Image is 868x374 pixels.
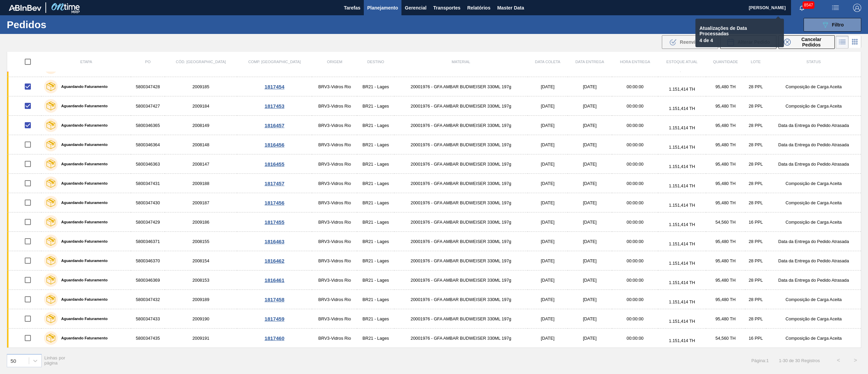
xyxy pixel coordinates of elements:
[367,60,384,64] span: Destino
[612,270,658,290] td: 00:00:00
[165,77,237,96] td: 2009185
[803,1,814,9] span: 8547
[528,135,568,154] td: [DATE]
[165,232,237,251] td: 2008155
[836,36,849,49] div: Visão em Lista
[751,60,761,64] span: Lote
[745,154,766,174] td: 28 PPL
[7,96,861,116] a: Aguardando Faturamento58003474272009184BRV3-Vidros RioBR21 - Lages20001976 - GFA AMBAR BUDWEISER ...
[312,193,357,212] td: BRV3-Vidros Rio
[662,35,718,49] div: Reenviar SAP
[131,116,165,135] td: 5800346365
[7,329,861,348] a: Aguardando Faturamento58003474352009191BRV3-Vidros RioBR21 - Lages20001976 - GFA AMBAR BUDWEISER ...
[535,60,560,64] span: Data coleta
[669,299,695,304] span: 1.151,414 TH
[766,290,861,309] td: Composição de Carga Aceita
[165,309,237,329] td: 2009190
[669,106,695,111] span: 1.151,414 TH
[312,329,357,348] td: BRV3-Vidros Rio
[131,309,165,329] td: 5800347433
[238,123,311,128] div: 1816457
[131,174,165,193] td: 5800347431
[706,232,745,251] td: 95,480 TH
[766,174,861,193] td: Composição de Carga Aceita
[528,290,568,309] td: [DATE]
[669,222,695,227] span: 1.151,414 TH
[238,316,311,322] div: 1817459
[131,232,165,251] td: 5800346371
[165,193,237,212] td: 2009187
[669,125,695,130] span: 1.151,414 TH
[312,309,357,329] td: BRV3-Vidros Rio
[745,290,766,309] td: 28 PPL
[357,135,394,154] td: BR21 - Lages
[131,329,165,348] td: 5800347435
[745,309,766,329] td: 28 PPL
[165,270,237,290] td: 2008153
[528,270,568,290] td: [DATE]
[394,251,528,270] td: 20001976 - GFA AMBAR BUDWEISER 330ML 197g
[357,270,394,290] td: BR21 - Lages
[612,212,658,232] td: 00:00:00
[528,193,568,212] td: [DATE]
[706,174,745,193] td: 95,480 TH
[706,193,745,212] td: 95,480 TH
[699,25,771,36] p: Atualizações de Data Processadas
[766,232,861,251] td: Data da Entrega do Pedido Atrasada
[528,174,568,193] td: [DATE]
[669,87,695,92] span: 1.151,414 TH
[238,84,311,90] div: 1817454
[612,251,658,270] td: 00:00:00
[131,96,165,116] td: 5800347427
[394,270,528,290] td: 20001976 - GFA AMBAR BUDWEISER 330ML 197g
[745,193,766,212] td: 28 PPL
[568,96,612,116] td: [DATE]
[238,277,311,283] div: 1816461
[568,212,612,232] td: [DATE]
[312,77,357,96] td: BRV3-Vidros Rio
[528,77,568,96] td: [DATE]
[312,116,357,135] td: BRV3-Vidros Rio
[58,336,107,340] label: Aguardando Faturamento
[7,21,112,29] h1: Pedidos
[165,251,237,270] td: 2008154
[612,309,658,329] td: 00:00:00
[669,203,695,208] span: 1.151,414 TH
[713,60,738,64] span: Quantidade
[612,232,658,251] td: 00:00:00
[312,232,357,251] td: BRV3-Vidros Rio
[58,85,107,89] label: Aguardando Faturamento
[394,96,528,116] td: 20001976 - GFA AMBAR BUDWEISER 330ML 197g
[357,174,394,193] td: BR21 - Lages
[706,329,745,348] td: 54,560 TH
[612,174,658,193] td: 00:00:00
[7,135,861,154] a: Aguardando Faturamento58003463642008148BRV3-Vidros RioBR21 - Lages20001976 - GFA AMBAR BUDWEISER ...
[766,309,861,329] td: Composição de Carga Aceita
[238,161,311,167] div: 1816455
[612,77,658,96] td: 00:00:00
[58,162,107,166] label: Aguardando Faturamento
[357,154,394,174] td: BR21 - Lages
[394,329,528,348] td: 20001976 - GFA AMBAR BUDWEISER 330ML 197g
[357,96,394,116] td: BR21 - Lages
[745,329,766,348] td: 16 PPL
[58,201,107,205] label: Aguardando Faturamento
[238,258,311,264] div: 1816462
[568,251,612,270] td: [DATE]
[467,4,490,12] span: Relatórios
[58,278,107,282] label: Aguardando Faturamento
[327,60,342,64] span: Origem
[669,164,695,169] span: 1.151,414 TH
[58,317,107,321] label: Aguardando Faturamento
[568,154,612,174] td: [DATE]
[238,103,311,109] div: 1817453
[58,220,107,224] label: Aguardando Faturamento
[568,135,612,154] td: [DATE]
[58,239,107,243] label: Aguardando Faturamento
[238,219,311,225] div: 1817455
[830,352,847,369] button: <
[568,77,612,96] td: [DATE]
[312,290,357,309] td: BRV3-Vidros Rio
[238,200,311,206] div: 1817456
[745,232,766,251] td: 28 PPL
